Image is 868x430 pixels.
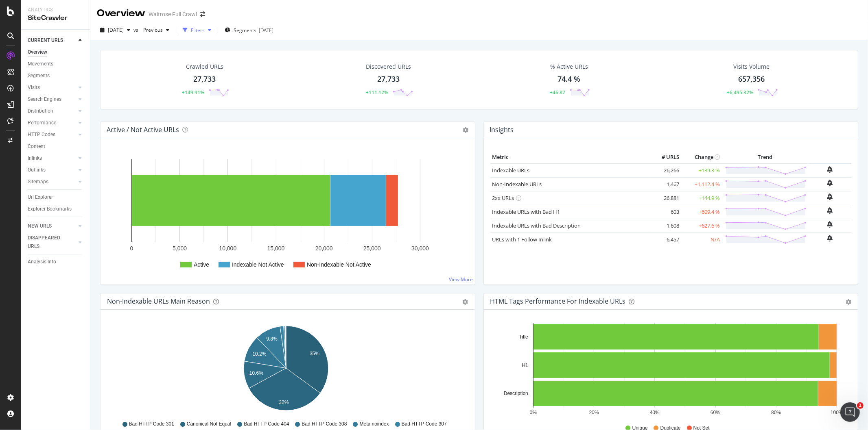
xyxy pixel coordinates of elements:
span: Meta noindex [360,421,389,428]
span: Bad HTTP Code 308 [302,421,347,428]
text: 20% [589,410,599,415]
td: +1,112.4 % [681,177,722,191]
div: Overview [28,48,47,56]
td: +144.9 % [681,191,722,205]
text: 35% [310,351,319,357]
div: arrow-right-arrow-left [200,11,205,17]
a: Content [28,142,84,151]
div: Inlinks [28,154,42,163]
div: Crawled URLs [186,63,223,71]
text: 32% [279,400,289,405]
a: HTTP Codes [28,130,76,139]
text: 25,000 [363,245,381,252]
div: Search Engines [28,95,61,104]
div: Overview [97,7,145,20]
div: Analytics [28,7,83,13]
span: Bad HTTP Code 301 [129,421,174,428]
div: DISAPPEARED URLS [28,234,69,251]
td: +627.6 % [681,219,722,232]
div: 27,733 [378,74,400,85]
span: 2025 Aug. 30th [108,26,124,33]
i: Options [463,127,469,133]
div: Analysis Info [28,258,56,266]
a: Indexable URLs with Bad Description [492,222,581,229]
div: Distribution [28,107,53,115]
div: +149.91% [182,89,205,96]
td: 26,881 [649,191,681,205]
span: vs [133,26,140,33]
a: Non-Indexable URLs [492,180,542,188]
text: Description [503,391,528,396]
h4: Insights [490,124,514,135]
a: Url Explorer [28,193,84,202]
div: Visits Volume [734,63,770,71]
text: 10,000 [219,245,236,252]
div: Content [28,142,45,151]
span: Bad HTTP Code 307 [402,421,447,428]
div: Sitemaps [28,178,48,186]
a: CURRENT URLS [28,36,76,45]
text: Non-Indexable Not Active [307,261,371,268]
a: Indexable URLs [492,167,530,174]
text: 10.6% [249,370,263,376]
a: URLs with 1 Follow Inlink [492,236,552,243]
text: 0% [529,410,537,415]
a: DISAPPEARED URLS [28,234,76,251]
a: NEW URLS [28,222,76,230]
text: Active [194,261,209,268]
a: Outlinks [28,166,76,174]
text: 15,000 [267,245,285,252]
div: +111.12% [366,89,389,96]
div: Non-Indexable URLs Main Reason [107,297,210,305]
svg: A chart. [107,323,465,417]
div: CURRENT URLS [28,36,63,45]
svg: A chart. [490,323,848,417]
text: Indexable Not Active [232,261,284,268]
button: Filters [179,24,214,37]
div: 74.4 % [558,74,581,85]
text: 30,000 [411,245,429,252]
text: 5,000 [173,245,187,252]
div: Visits [28,83,40,92]
td: +139.3 % [681,163,722,178]
text: 80% [771,410,781,415]
div: Url Explorer [28,193,53,202]
button: Previous [140,24,173,37]
div: Discovered URLs [366,63,411,71]
div: SiteCrawler [28,13,83,23]
td: 603 [649,205,681,219]
div: bell-plus [827,207,833,214]
text: 40% [649,410,659,415]
div: gear [463,299,468,305]
text: 60% [711,410,720,415]
div: +6,495.32% [727,89,754,96]
a: Visits [28,83,76,92]
div: bell-plus [827,180,833,186]
text: H1 [522,363,528,368]
span: Segments [234,27,256,34]
a: Segments [28,72,84,80]
div: bell-plus [827,221,833,228]
td: 1,608 [649,219,681,232]
button: [DATE] [97,24,133,37]
a: View More [449,276,473,283]
div: bell-plus [827,235,833,241]
div: Filters [191,27,205,34]
div: 657,356 [739,74,765,85]
div: HTML Tags Performance for Indexable URLs [490,297,626,305]
td: 1,467 [649,177,681,191]
th: Metric [490,151,649,163]
div: [DATE] [259,27,273,34]
th: Trend [722,151,809,163]
svg: A chart. [107,151,468,278]
text: 100% [831,410,843,415]
th: # URLS [649,151,681,163]
td: N/A [681,232,722,246]
a: Inlinks [28,154,76,163]
a: Indexable URLs with Bad H1 [492,208,560,215]
div: 27,733 [194,74,216,85]
div: bell-plus [827,166,833,173]
iframe: Intercom live chat [840,402,860,422]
